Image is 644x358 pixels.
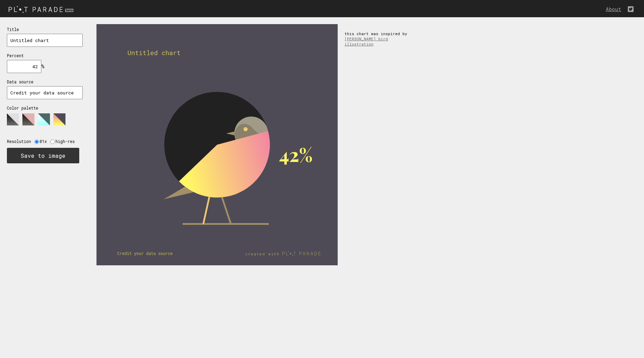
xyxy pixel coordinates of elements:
p: Percent [7,53,83,58]
label: high-res [55,139,78,144]
label: @1x [40,139,50,144]
text: Untitled chart [127,49,181,57]
a: About [606,6,625,12]
p: Color palette [7,105,83,111]
button: Save to image [7,148,79,163]
a: [PERSON_NAME] bird illustration [345,36,388,47]
div: this chart was inspired by [338,24,420,53]
text: 42% [279,142,313,167]
p: Title [7,27,83,32]
p: Data source [7,79,83,84]
text: Credit your data source [117,250,173,256]
label: Resolution [7,139,34,144]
